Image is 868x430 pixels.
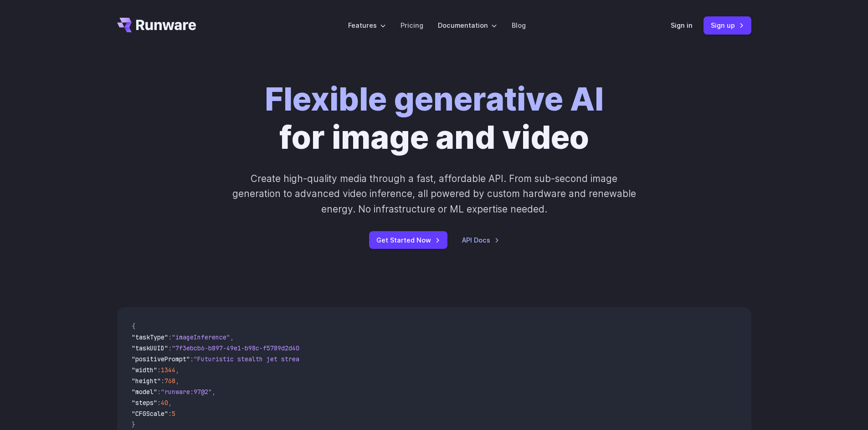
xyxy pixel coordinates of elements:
span: "imageInference" [172,333,230,341]
span: : [157,399,161,407]
a: Go to / [117,18,196,32]
span: , [168,399,172,407]
a: Sign in [671,20,693,30]
span: : [157,388,161,396]
label: Documentation [438,20,497,30]
label: Features [348,20,386,30]
span: 768 [164,377,175,385]
a: Pricing [401,20,423,30]
span: 40 [161,399,168,407]
span: "taskType" [132,333,168,341]
span: { [132,322,135,330]
strong: Flexible generative AI [265,80,604,118]
span: 1344 [161,366,175,374]
span: "CFGScale" [132,410,168,418]
a: Get Started Now [369,231,447,249]
span: : [190,355,194,363]
span: "model" [132,388,157,396]
span: : [157,366,161,374]
span: , [230,333,234,341]
h1: for image and video [265,80,604,157]
span: "positivePrompt" [132,355,190,363]
span: "steps" [132,399,157,407]
a: API Docs [462,235,499,245]
span: , [175,377,179,385]
span: : [168,333,172,341]
p: Create high-quality media through a fast, affordable API. From sub-second image generation to adv... [231,171,637,217]
a: Blog [512,20,526,30]
span: : [168,410,172,418]
span: : [168,344,172,352]
span: "Futuristic stealth jet streaking through a neon-lit cityscape with glowing purple exhaust" [194,355,525,363]
span: "height" [132,377,161,385]
span: "taskUUID" [132,344,168,352]
span: } [132,420,135,429]
span: 5 [172,410,175,418]
a: Sign up [704,16,751,34]
span: , [212,388,216,396]
span: , [175,366,179,374]
span: : [161,377,164,385]
span: "width" [132,366,157,374]
span: "7f3ebcb6-b897-49e1-b98c-f5789d2d40d7" [172,344,310,352]
span: "runware:97@2" [161,388,212,396]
